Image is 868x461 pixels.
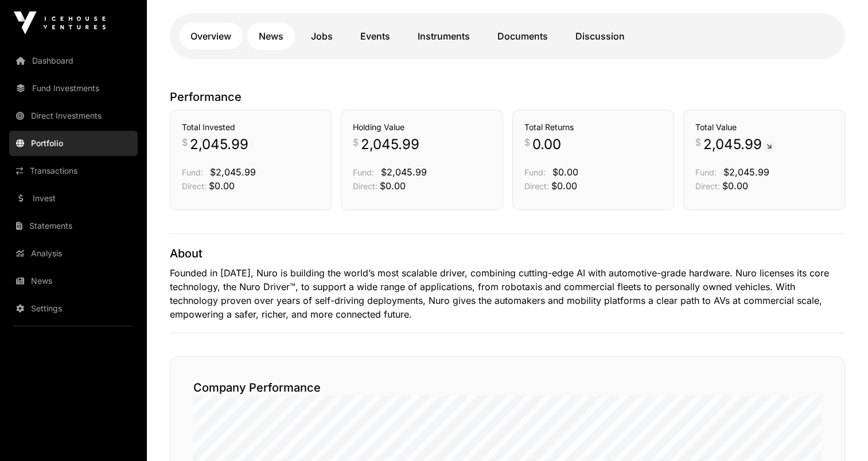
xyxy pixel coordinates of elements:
[9,103,138,128] a: Direct Investments
[299,22,344,50] a: Jobs
[193,380,822,396] h2: Company Performance
[353,167,374,177] span: Fund:
[406,22,481,50] a: Instruments
[695,135,701,149] span: $
[552,166,578,178] span: $0.00
[9,158,138,183] a: Transactions
[182,135,188,149] span: $
[353,122,491,133] h3: Holding Value
[695,167,717,177] span: Fund:
[9,241,138,266] a: Analysis
[380,180,406,192] span: $0.00
[179,22,836,50] nav: Tabs
[524,181,549,191] span: Direct:
[247,22,295,50] a: News
[524,167,546,177] span: Fund:
[190,135,248,154] span: 2,045.99
[9,48,138,73] a: Dashboard
[9,213,138,239] a: Statements
[695,181,720,191] span: Direct:
[532,135,561,154] span: 0.00
[182,122,320,133] h3: Total Invested
[9,186,138,211] a: Invest
[723,166,769,178] span: $2,045.99
[170,89,845,105] p: Performance
[9,131,138,156] a: Portfolio
[353,181,377,191] span: Direct:
[182,167,203,177] span: Fund:
[524,135,530,149] span: $
[361,135,419,154] span: 2,045.99
[14,11,106,34] img: Icehouse Ventures Logo
[353,135,359,149] span: $
[486,22,559,50] a: Documents
[179,22,243,50] a: Overview
[210,166,256,178] span: $2,045.99
[381,166,427,178] span: $2,045.99
[182,181,207,191] span: Direct:
[349,22,402,50] a: Events
[9,76,138,101] a: Fund Investments
[9,268,138,294] a: News
[9,296,138,321] a: Settings
[703,135,776,154] span: 2,045.99
[564,22,636,50] a: Discussion
[695,122,833,133] h3: Total Value
[551,180,577,192] span: $0.00
[811,406,868,461] iframe: Chat Widget
[722,180,748,192] span: $0.00
[524,122,662,133] h3: Total Returns
[170,266,845,321] p: Founded in [DATE], Nuro is building the world’s most scalable driver, combining cutting-edge AI w...
[170,245,845,261] p: About
[209,180,235,192] span: $0.00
